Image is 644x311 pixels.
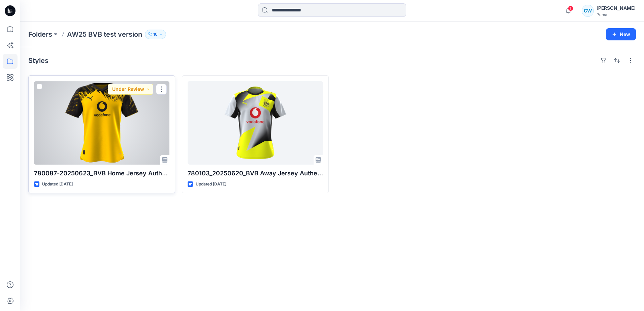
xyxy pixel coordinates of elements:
[568,6,573,11] span: 1
[42,181,73,188] p: Updated [DATE]
[597,12,636,17] div: Puma
[67,30,142,39] p: AW25 BVB test version
[145,30,166,39] button: 10
[34,169,169,178] p: 780087-20250623_BVB Home Jersey Authentic
[28,57,49,65] h4: Styles
[188,169,323,178] p: 780103_20250620_BVB Away Jersey Authentic
[28,30,52,39] a: Folders
[606,28,636,40] button: New
[597,4,636,12] div: [PERSON_NAME]
[153,31,158,38] p: 10
[582,5,594,17] div: CW
[188,81,323,165] a: 780103_20250620_BVB Away Jersey Authentic
[34,81,169,165] a: 780087-20250623_BVB Home Jersey Authentic
[196,181,226,188] p: Updated [DATE]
